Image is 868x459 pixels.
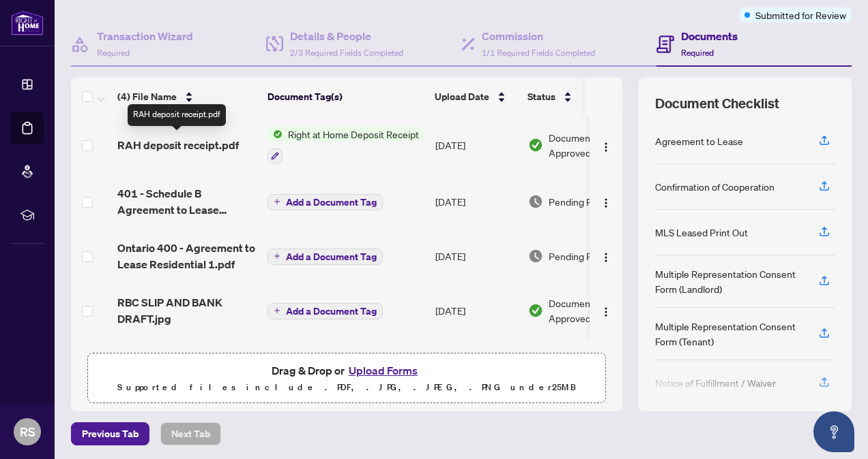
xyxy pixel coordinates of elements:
[681,48,714,58] span: Required
[267,303,383,319] button: Add a Document Tag
[272,362,422,379] span: Drag & Drop or
[482,48,595,58] span: 1/1 Required Fields Completed
[430,283,523,338] td: [DATE]
[528,194,543,209] img: Document Status
[522,78,638,116] th: Status
[527,89,555,104] span: Status
[267,127,424,163] button: Status IconRight at Home Deposit Receipt
[655,319,802,349] div: Multiple Representation Consent Form (Tenant)
[595,245,617,267] button: Logo
[681,28,738,44] h4: Documents
[549,296,633,326] span: Document Approved
[601,252,611,263] img: Logo
[290,48,403,58] span: 2/3 Required Fields Completed
[97,28,193,44] h4: Transaction Wizard
[595,134,617,156] button: Logo
[601,142,611,153] img: Logo
[655,133,743,148] div: Agreement to Lease
[267,249,383,265] button: Add a Document Tag
[655,179,775,194] div: Confirmation of Cooperation
[112,78,262,116] th: (4) File Name
[655,266,802,296] div: Multiple Representation Consent Form (Landlord)
[549,194,617,209] span: Pending Review
[160,422,221,445] button: Next Tab
[430,116,523,174] td: [DATE]
[267,193,383,210] button: Add a Document Tag
[429,78,522,116] th: Upload Date
[755,7,846,22] span: Submitted for Review
[601,197,611,208] img: Logo
[267,247,383,265] button: Add a Document Tag
[88,353,605,404] span: Drag & Drop orUpload FormsSupported files include .PDF, .JPG, .JPEG, .PNG under25MB
[20,422,35,441] span: RS
[117,240,257,272] span: Ontario 400 - Agreement to Lease Residential 1.pdf
[435,89,489,104] span: Upload Date
[82,423,139,445] span: Previous Tab
[71,422,149,445] button: Previous Tab
[528,249,543,264] img: Document Status
[262,78,429,116] th: Document Tag(s)
[117,89,177,104] span: (4) File Name
[595,191,617,212] button: Logo
[482,28,595,44] h4: Commission
[267,127,283,142] img: Status Icon
[274,253,280,259] span: plus
[117,137,239,153] span: RAH deposit receipt.pdf
[286,306,377,316] span: Add a Document Tag
[549,249,617,264] span: Pending Review
[345,362,422,379] button: Upload Forms
[286,197,377,207] span: Add a Document Tag
[117,294,257,327] span: RBC SLIP AND BANK DRAFT.jpg
[274,307,280,314] span: plus
[11,10,44,35] img: logo
[655,225,748,240] div: MLS Leased Print Out
[528,303,543,318] img: Document Status
[430,174,523,229] td: [DATE]
[117,185,257,218] span: 401 - Schedule B Agreement to Lease Residential.pdf
[286,252,377,262] span: Add a Document Tag
[290,28,403,44] h4: Details & People
[430,229,523,283] td: [DATE]
[655,94,779,113] span: Document Checklist
[601,306,611,317] img: Logo
[97,48,130,58] span: Required
[528,138,543,153] img: Document Status
[549,130,633,160] span: Document Approved
[595,300,617,321] button: Logo
[267,194,383,210] button: Add a Document Tag
[267,302,383,319] button: Add a Document Tag
[813,411,854,452] button: Open asap
[128,104,226,126] div: RAH deposit receipt.pdf
[283,127,424,142] span: Right at Home Deposit Receipt
[274,198,280,205] span: plus
[96,379,597,396] p: Supported files include .PDF, .JPG, .JPEG, .PNG under 25 MB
